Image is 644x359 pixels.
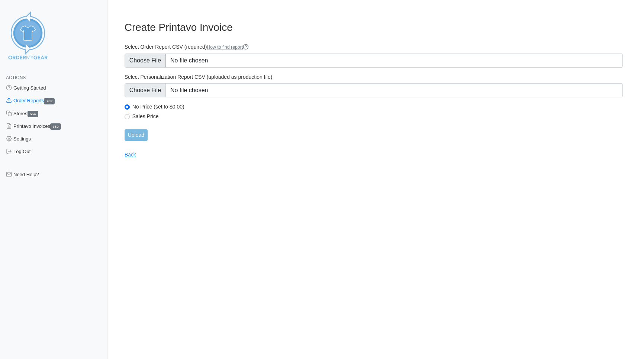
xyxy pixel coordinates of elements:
input: Upload [125,129,148,141]
label: Select Order Report CSV (required) [125,43,623,51]
a: How to find report [207,45,249,50]
label: Select Personalization Report CSV (uploaded as production file) [125,74,623,80]
span: 554 [28,111,38,117]
h3: Create Printavo Invoice [125,21,623,34]
span: 732 [44,98,55,104]
label: Sales Price [132,113,623,120]
label: No Price (set to $0.00) [132,103,623,110]
span: 730 [50,123,61,130]
a: Back [125,152,136,158]
span: Actions [6,75,26,80]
